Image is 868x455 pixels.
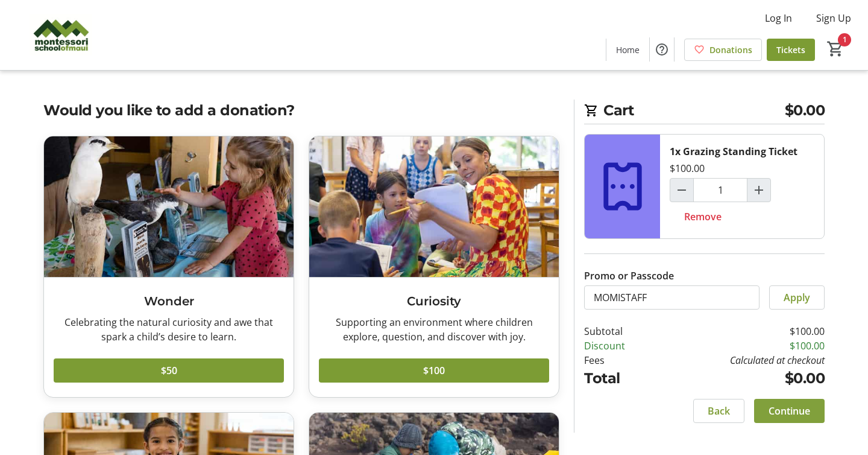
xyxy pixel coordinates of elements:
[670,144,797,159] div: 1x Grazing Standing Ticket
[657,353,825,367] td: Calculated at checkout
[693,178,747,202] input: Grazing Standing Ticket Quantity
[54,358,284,383] button: $50
[319,358,549,383] button: $100
[657,367,825,389] td: $0.00
[161,363,177,378] span: $50
[785,100,825,121] span: $0.00
[606,39,649,61] a: Home
[825,38,846,60] button: Cart
[769,404,810,418] span: Continue
[709,43,752,56] span: Donations
[43,100,559,121] h2: Would you like to add a donation?
[319,315,549,344] div: Supporting an environment where children explore, question, and discover with joy.
[670,179,693,202] button: Decrement by one
[684,209,722,224] span: Remove
[657,339,825,353] td: $100.00
[584,324,657,339] td: Subtotal
[616,43,640,56] span: Home
[584,339,657,353] td: Discount
[769,285,825,310] button: Apply
[693,399,744,423] button: Back
[807,8,861,28] button: Sign Up
[657,324,825,339] td: $100.00
[776,43,805,56] span: Tickets
[747,179,770,202] button: Increment by one
[44,136,294,277] img: Wonder
[650,37,674,62] button: Help
[54,292,284,310] h3: Wonder
[816,11,851,25] span: Sign Up
[584,269,674,283] label: Promo or Passcode
[309,136,559,277] img: Curiosity
[754,399,825,423] button: Continue
[684,39,762,61] a: Donations
[54,315,284,344] div: Celebrating the natural curiosity and awe that spark a child’s desire to learn.
[584,285,759,310] input: Enter promo or passcode
[670,205,736,229] button: Remove
[423,363,445,378] span: $100
[584,353,657,367] td: Fees
[584,367,657,389] td: Total
[319,292,549,310] h3: Curiosity
[708,404,730,418] span: Back
[7,5,115,65] img: Montessori of Maui Inc.'s Logo
[755,8,802,28] button: Log In
[765,11,792,25] span: Log In
[584,100,825,124] h2: Cart
[767,39,815,61] a: Tickets
[670,161,705,176] div: $100.00
[784,290,810,305] span: Apply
